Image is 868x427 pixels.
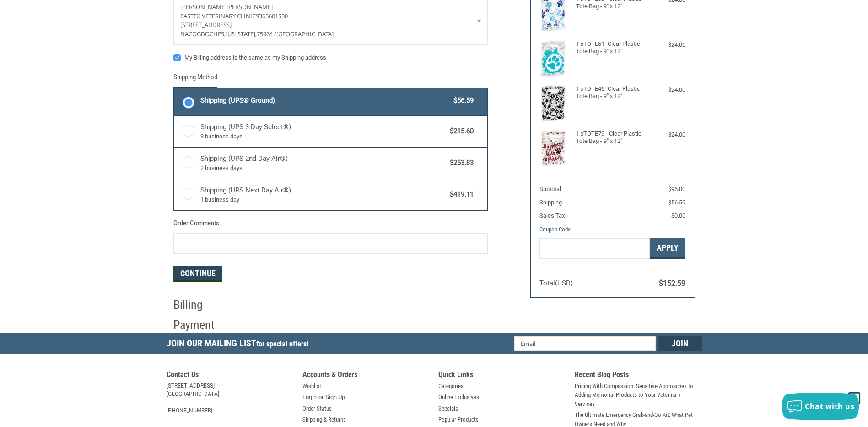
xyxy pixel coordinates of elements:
[805,401,854,411] span: Chat with us
[180,21,232,29] span: [STREET_ADDRESS]
[576,130,647,145] h4: 1 x TOTE79 - Clear Plastic Tote Bag - 9" x 12"
[257,30,276,38] span: 75964 /
[302,382,321,391] a: Wishlist
[167,333,313,356] h5: Join Our Mailing List
[173,218,219,233] legend: Order Comments
[576,40,647,55] h4: 1 x TOTE51- Clear Plastic Tote Bag - 9" x 12"
[226,30,257,38] span: [US_STATE],
[668,199,685,206] span: $56.59
[313,393,329,402] span: or
[539,199,562,206] span: Shipping
[325,393,345,402] a: Sign Up
[659,279,685,288] span: $152.59
[668,186,685,192] span: $96.00
[256,12,288,20] span: 9365601530
[180,12,256,20] span: EASTEX VETERINARY CLINIC
[438,370,566,382] h5: Quick Links
[649,40,685,49] div: $24.00
[575,370,702,382] h5: Recent Blog Posts
[200,122,446,141] span: Shipping (UPS 3-Day Select®)
[226,3,273,11] span: [PERSON_NAME]
[167,382,294,415] address: [STREET_ADDRESS] [GEOGRAPHIC_DATA] [PHONE_NUMBER]
[539,212,565,219] span: Sales Tax
[200,195,446,204] span: 1 business day
[438,415,479,424] a: Popular Products
[539,238,650,259] input: Gift Certificate or Coupon Code
[173,318,227,333] h2: Payment
[575,382,702,409] a: Pricing With Compassion: Sensitive Approaches to Adding Memorial Products to Your Veterinary Serv...
[671,212,685,219] span: $0.00
[173,297,227,312] h2: Billing
[446,126,474,137] span: $215.60
[449,95,474,106] span: $56.59
[539,186,561,192] span: Subtotal
[649,130,685,139] div: $24.00
[649,85,685,94] div: $24.00
[276,30,334,38] span: [GEOGRAPHIC_DATA]
[650,238,685,259] button: Apply
[302,404,332,413] a: Order Status
[173,54,488,61] label: My Billing address is the same as my Shipping address
[539,279,573,287] span: Total (USD)
[302,393,317,402] a: Login
[438,393,479,402] a: Online Exclusives
[180,3,226,11] span: [PERSON_NAME]
[173,72,217,87] legend: Shipping Method
[438,382,464,391] a: Categories
[256,339,308,348] span: for special offers!
[658,336,702,351] input: Join
[200,95,449,106] span: Shipping (UPS® Ground)
[514,336,656,351] input: Email
[167,370,294,382] h5: Contact Us
[539,226,571,233] a: Coupon Code
[446,158,474,168] span: $253.83
[180,30,226,38] span: NACOGDOCHES,
[302,370,430,382] h5: Accounts & Orders
[446,189,474,200] span: $419.11
[200,164,446,173] span: 2 business days
[200,185,446,204] span: Shipping (UPS Next Day Air®)
[438,404,458,413] a: Specials
[782,393,859,420] button: Chat with us
[302,415,346,424] a: Shipping & Returns
[200,153,446,173] span: Shipping (UPS 2nd Day Air®)
[173,266,222,282] button: Continue
[576,85,647,100] h4: 1 x TOTE46- Clear Plastic Tote Bag - 9" x 12"
[200,132,446,141] span: 3 business days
